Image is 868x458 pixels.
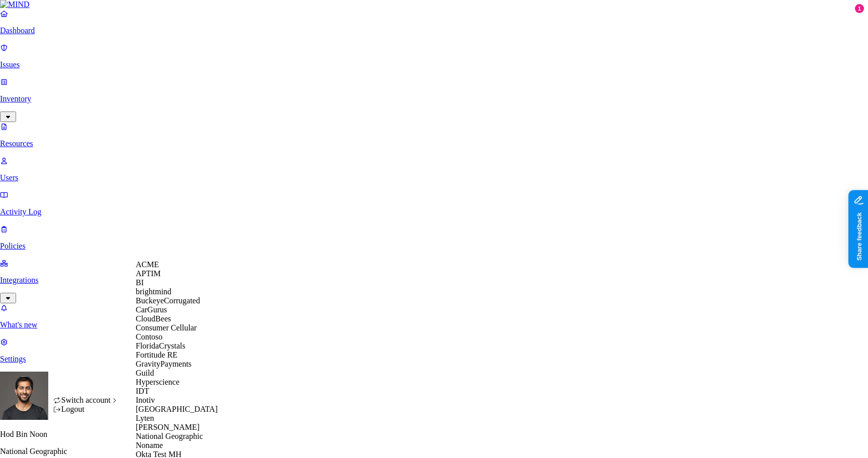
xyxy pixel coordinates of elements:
span: CarGurus [136,305,167,314]
div: Logout [53,405,119,414]
span: Switch account [61,396,111,404]
span: CloudBees [136,314,171,323]
span: brightmind [136,287,171,296]
span: Noname [136,441,163,449]
span: Consumer Cellular [136,323,197,332]
span: ACME [136,260,159,269]
span: FloridaCrystals [136,341,185,350]
span: Fortitude RE [136,351,177,359]
span: [PERSON_NAME] [136,423,200,431]
span: National Geographic [136,432,203,440]
span: Inotiv [136,396,155,404]
span: BI [136,278,144,287]
div: 1 [855,4,864,13]
span: Hyperscience [136,378,179,386]
span: Contoso [136,332,162,341]
span: BuckeyeCorrugated [136,296,200,305]
span: APTIM [136,269,161,278]
span: IDT [136,387,149,395]
span: Lyten [136,414,154,422]
span: GravityPayments [136,360,191,368]
span: [GEOGRAPHIC_DATA] [136,405,218,413]
span: Guild [136,369,154,377]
